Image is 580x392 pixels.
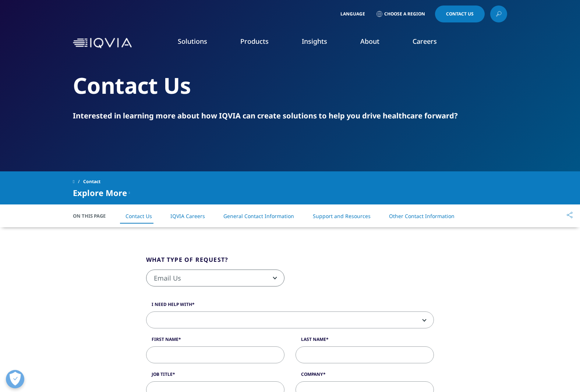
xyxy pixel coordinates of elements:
[178,37,207,46] a: Solutions
[146,270,284,286] span: Email Us
[146,301,434,311] label: I need help with
[389,213,455,220] a: Other Contact Information
[146,255,228,270] legend: What type of request?
[125,213,152,220] a: Contact Us
[73,38,132,49] img: IQVIA Healthcare Information Technology and Pharma Clinical Research Company
[296,336,434,346] label: Last Name
[413,37,437,46] a: Careers
[446,12,474,16] span: Contact Us
[6,370,24,388] button: Open Preferences
[73,188,127,197] span: Explore More
[170,213,205,220] a: IQVIA Careers
[146,371,284,381] label: Job Title
[223,213,294,220] a: General Contact Information
[296,371,434,381] label: Company
[83,175,100,188] span: Contact
[340,11,365,17] span: Language
[146,336,284,346] label: First Name
[240,37,269,46] a: Products
[73,72,507,99] h2: Contact Us
[146,270,284,287] span: Email Us
[360,37,379,46] a: About
[73,111,507,121] div: Interested in learning more about how IQVIA can create solutions to help you drive healthcare for...
[73,212,113,220] span: On This Page
[135,26,507,60] nav: Primary
[313,213,371,220] a: Support and Resources
[435,6,485,22] a: Contact Us
[384,11,425,17] span: Choose a Region
[302,37,327,46] a: Insights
